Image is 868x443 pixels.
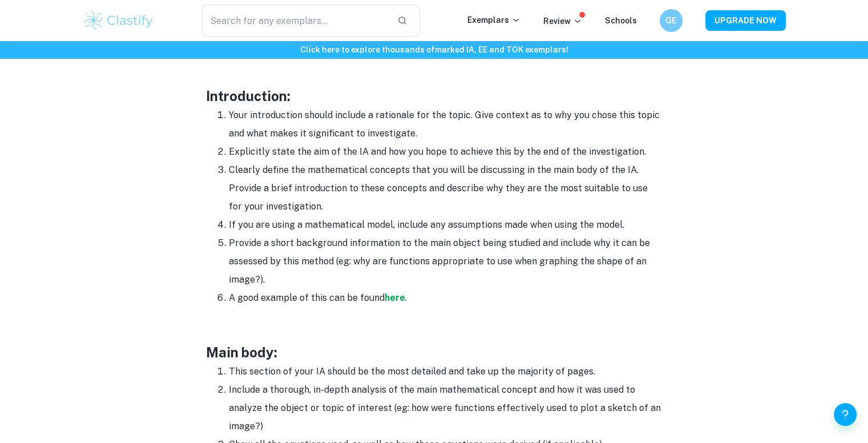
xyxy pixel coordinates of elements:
[206,86,663,106] h3: Introduction:
[229,106,663,143] li: Your introduction should include a rationale for the topic. Give context as to why you chose this...
[229,381,663,436] li: Include a thorough, in-depth analysis of the main mathematical concept and how it was used to ana...
[229,234,663,289] li: Provide a short background information to the main object being studied and include why it can be...
[543,15,582,27] p: Review
[664,14,677,27] h6: GE
[229,363,663,381] li: This section of your IA should be the most detailed and take up the majority of pages.
[202,5,389,37] input: Search for any exemplars...
[385,292,405,303] a: here
[83,9,155,32] img: Clastify logo
[229,216,663,234] li: If you are using a mathematical model, include any assumptions made when using the model.
[229,143,663,161] li: Explicitly state the aim of the IA and how you hope to achieve this by the end of the investigation.
[705,10,786,31] button: UPGRADE NOW
[2,43,866,56] h6: Click here to explore thousands of marked IA, EE and TOK exemplars !
[467,14,520,26] p: Exemplars
[605,16,637,25] a: Schools
[229,289,663,307] li: A good example of this can be found .
[660,9,683,32] button: GE
[834,403,857,426] button: Help and Feedback
[206,342,663,363] h3: Main body:
[229,161,663,216] li: Clearly define the mathematical concepts that you will be discussing in the main body of the IA. ...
